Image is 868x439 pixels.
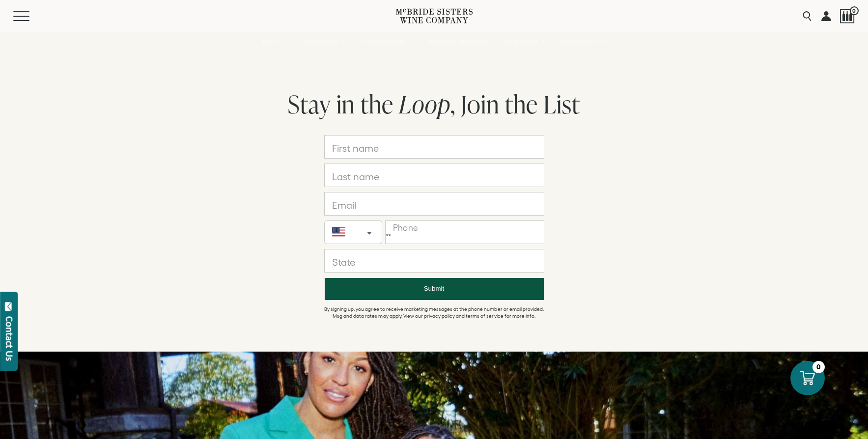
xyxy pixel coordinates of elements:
span: List [543,87,580,121]
a: JOIN THE CLUB [356,32,417,52]
span: OUR STORY [505,38,539,45]
a: SHOP [255,32,290,52]
span: , [450,87,455,121]
button: Mobile Menu Trigger [13,11,49,21]
span: FIND NEAR YOU [562,38,607,45]
span: Loop [399,87,450,121]
span: AFFILIATE PROGRAM [428,38,488,45]
span: Join [461,87,500,121]
span: in [336,87,355,121]
a: OUR STORY [499,32,551,52]
span: SHOP [262,38,279,45]
span: JOIN THE CLUB [363,38,405,45]
span: 0 [850,6,859,15]
span: OUR BRANDS [301,38,339,45]
a: FIND NEAR YOU [556,32,613,52]
a: AFFILIATE PROGRAM [421,32,494,52]
a: OUR BRANDS [295,32,351,52]
span: the [361,87,393,121]
span: the [505,87,538,121]
div: 0 [812,361,825,373]
div: Contact Us [4,316,14,361]
span: Stay [288,87,331,121]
